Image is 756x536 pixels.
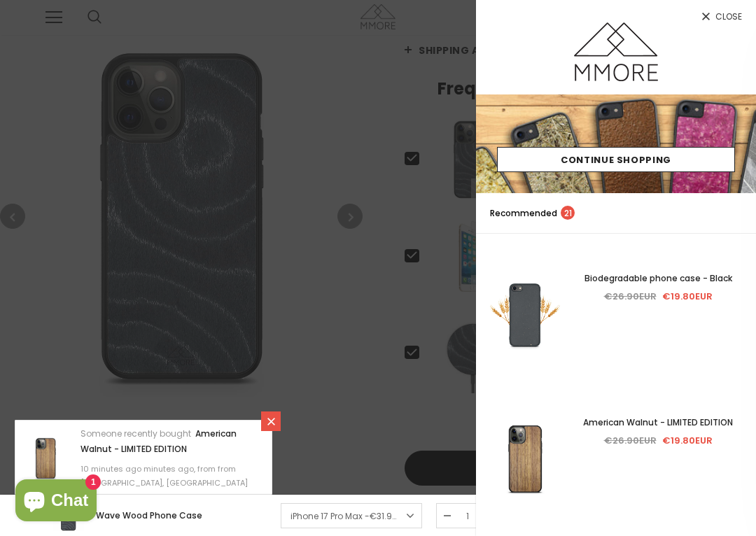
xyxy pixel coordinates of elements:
inbox-online-store-chat: Shopify online store chat [11,479,101,525]
span: €26.90EUR [604,434,657,447]
a: Continue Shopping [497,147,735,172]
span: Wave Wood Phone Case [96,509,202,521]
p: Recommended [490,206,575,220]
span: €26.90EUR [604,290,657,303]
span: American Walnut - LIMITED EDITION [583,416,733,428]
a: American Walnut - LIMITED EDITION [574,415,742,430]
a: search [728,206,742,220]
a: Biodegradable phone case - Black [574,271,742,286]
span: Close [715,13,742,21]
span: 21 [561,206,575,220]
span: Biodegradable phone case - Black [584,272,732,284]
span: Someone recently bought [80,428,191,439]
span: €19.80EUR [662,290,713,303]
span: €19.80EUR [662,434,713,447]
span: 10 minutes ago minutes ago, from from [GEOGRAPHIC_DATA], [GEOGRAPHIC_DATA] [80,463,248,488]
span: €31.90EUR [370,510,413,522]
a: iPhone 17 Pro Max -€31.90EUR [281,503,422,528]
